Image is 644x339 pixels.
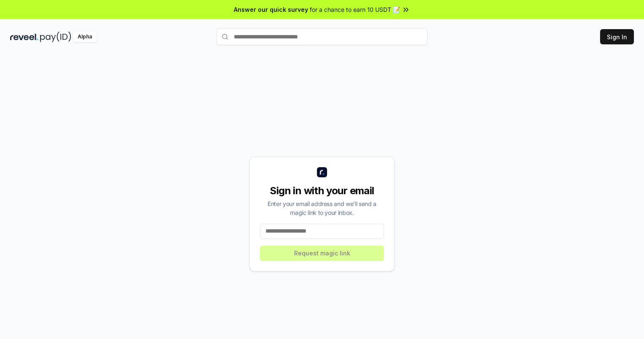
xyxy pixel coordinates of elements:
img: pay_id [40,32,71,42]
div: Alpha [73,32,97,42]
div: Sign in with your email [260,184,384,198]
span: Answer our quick survey [234,5,308,14]
img: reveel_dark [10,32,38,42]
div: Enter your email address and we’ll send a magic link to your inbox. [260,199,384,217]
img: logo_small [317,167,327,177]
button: Sign In [600,29,634,44]
span: for a chance to earn 10 USDT 📝 [310,5,400,14]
